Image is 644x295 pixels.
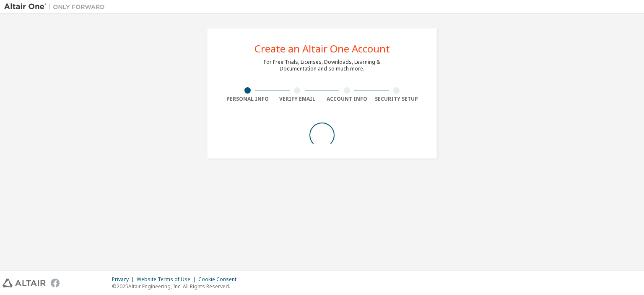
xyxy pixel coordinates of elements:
div: Privacy [112,276,137,283]
div: Create an Altair One Account [254,44,390,54]
img: facebook.svg [51,279,60,287]
div: Security Setup [372,96,422,102]
div: Cookie Consent [198,276,241,283]
div: Website Terms of Use [137,276,198,283]
img: Altair One [4,3,109,11]
p: © 2025 Altair Engineering, Inc. All Rights Reserved. [112,283,241,290]
div: Verify Email [273,96,322,102]
img: altair_logo.svg [3,279,46,287]
div: Account Info [322,96,372,102]
div: Personal Info [223,96,273,102]
div: For Free Trials, Licenses, Downloads, Learning & Documentation and so much more. [264,59,380,72]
